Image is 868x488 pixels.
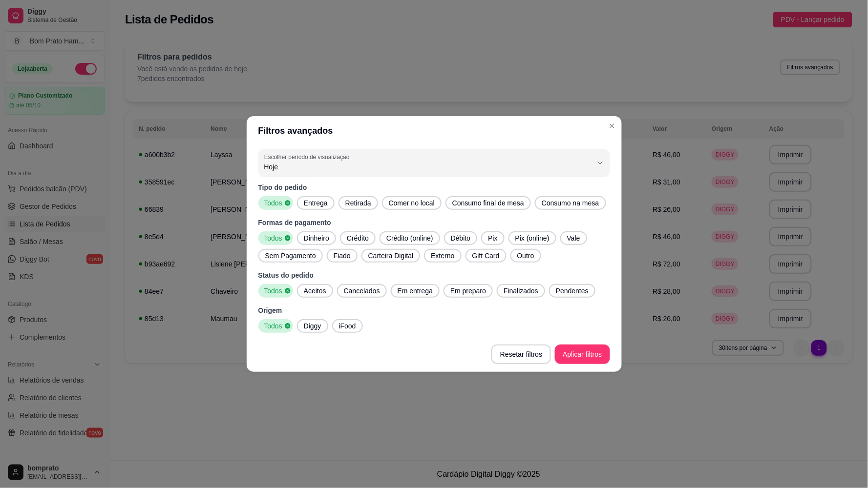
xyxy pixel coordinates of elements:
button: Crédito (online) [380,231,440,245]
span: Pendentes [552,286,593,296]
p: Status do pedido [258,270,610,280]
button: Aceitos [297,284,333,298]
span: Diggy [300,321,325,331]
button: Sem Pagamento [258,249,323,263]
span: Retirada [341,198,375,208]
span: Dinheiro [300,233,333,243]
span: Fiado [330,251,355,261]
button: Pix (online) [508,231,556,245]
button: Externo [424,249,461,263]
button: Todos [258,196,293,210]
span: Externo [427,251,458,261]
button: Em entrega [391,284,440,298]
span: Pix (online) [511,233,553,243]
button: Diggy [297,319,328,333]
button: Close [604,118,620,134]
button: Finalizados [497,284,545,298]
span: Finalizados [500,286,542,296]
span: Entrega [300,198,332,208]
span: Vale [563,233,584,243]
button: Resetar filtros [491,345,551,364]
button: Vale [560,231,587,245]
span: Pix [484,233,501,243]
span: Crédito [343,233,373,243]
button: Em preparo [444,284,493,298]
span: Cancelados [340,286,384,296]
button: Escolher período de visualizaçãoHoje [258,149,610,177]
button: Retirada [339,196,378,210]
span: Sem Pagamento [261,251,320,261]
button: iFood [332,319,363,333]
p: Formas de pagamento [258,218,610,227]
span: Hoje [264,162,593,172]
span: Todos [260,321,284,331]
span: Em preparo [446,286,490,296]
button: Todos [258,284,293,298]
label: Escolher período de visualização [264,153,353,161]
button: Dinheiro [297,231,336,245]
span: Todos [260,233,284,243]
span: Aceitos [300,286,330,296]
button: Pendentes [549,284,595,298]
span: Carteira Digital [364,251,418,261]
p: Origem [258,305,610,315]
button: Cancelados [337,284,387,298]
button: Gift Card [466,249,507,263]
button: Aplicar filtros [555,345,610,364]
span: Comer no local [385,198,439,208]
button: Todos [258,231,293,245]
p: Tipo do pedido [258,183,610,192]
span: Gift Card [468,251,504,261]
header: Filtros avançados [247,116,622,145]
button: Pix [481,231,504,245]
span: iFood [335,321,360,331]
button: Débito [444,231,477,245]
span: Todos [260,198,284,208]
button: Carteira Digital [361,249,421,263]
button: Consumo na mesa [535,196,606,210]
span: Consumo na mesa [538,198,603,208]
button: Comer no local [382,196,442,210]
button: Outro [510,249,541,263]
button: Consumo final de mesa [445,196,531,210]
span: Todos [260,286,284,296]
span: Crédito (online) [382,233,437,243]
button: Crédito [340,231,376,245]
span: Outro [513,251,538,261]
button: Entrega [297,196,335,210]
span: Consumo final de mesa [448,198,528,208]
span: Débito [447,233,474,243]
span: Em entrega [394,286,437,296]
button: Todos [258,319,293,333]
button: Fiado [327,249,358,263]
